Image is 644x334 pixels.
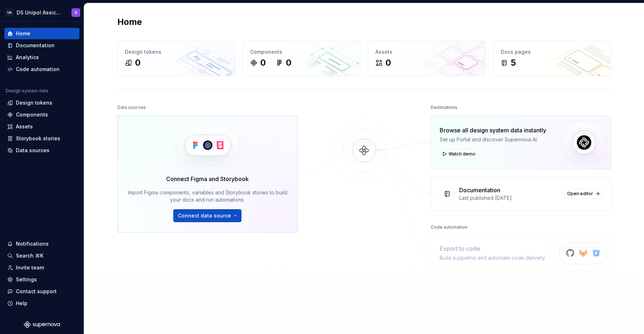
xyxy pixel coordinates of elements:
[128,189,287,203] div: Import Figma components, variables and Storybook stories to build your docs and run automations.
[501,48,604,56] div: Docs pages
[75,10,77,16] div: X
[16,288,57,295] div: Contact support
[16,240,49,247] div: Notifications
[1,5,82,20] button: UADS Unipol AssicurazioniX
[440,126,546,135] div: Browse all design system data instantly
[17,9,63,16] div: DS Unipol Assicurazioni
[375,48,478,56] div: Assets
[286,57,291,69] div: 0
[511,57,516,69] div: 5
[4,52,79,63] a: Analytics
[24,321,60,328] svg: Supernova Logo
[4,28,79,39] a: Home
[16,123,33,130] div: Assets
[4,63,79,75] a: Code automation
[567,191,593,197] span: Open editor
[440,244,546,253] div: Export to code
[4,262,79,273] a: Invite team
[16,264,44,271] div: Invite team
[16,135,60,142] div: Storybook stories
[449,151,475,157] span: Watch demo
[564,189,602,199] a: Open editor
[5,8,14,17] div: UA
[178,212,231,219] span: Connect data source
[4,40,79,51] a: Documentation
[4,286,79,297] button: Contact support
[16,147,49,154] div: Data sources
[166,175,249,183] div: Connect Figma and Storybook
[117,102,146,113] div: Data sources
[440,149,479,159] button: Watch demo
[4,133,79,144] a: Storybook stories
[431,222,467,232] div: Code automation
[173,209,241,222] button: Connect data source
[250,48,353,56] div: Components
[16,66,60,73] div: Code automation
[117,16,142,28] h2: Home
[386,57,391,69] div: 0
[440,254,546,262] div: Build a pipeline and automate code delivery.
[16,30,30,37] div: Home
[4,109,79,120] a: Components
[459,194,560,202] div: Last published [DATE]
[16,54,39,61] div: Analytics
[4,274,79,285] a: Settings
[135,57,140,69] div: 0
[16,252,43,259] div: Search ⌘K
[16,300,27,307] div: Help
[440,136,546,143] div: Set up Portal and discover Supernova AI.
[125,48,228,56] div: Design tokens
[6,88,48,94] div: Design system data
[493,41,611,76] a: Docs pages5
[16,276,37,283] div: Settings
[4,97,79,109] a: Design tokens
[243,41,361,76] a: Components00
[4,145,79,156] a: Data sources
[117,41,235,76] a: Design tokens0
[16,99,52,106] div: Design tokens
[459,186,500,194] div: Documentation
[431,102,457,113] div: Destinations
[260,57,266,69] div: 0
[4,250,79,262] button: Search ⌘K
[16,111,48,118] div: Components
[4,238,79,250] button: Notifications
[368,41,486,76] a: Assets0
[4,298,79,309] button: Help
[4,121,79,132] a: Assets
[16,42,55,49] div: Documentation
